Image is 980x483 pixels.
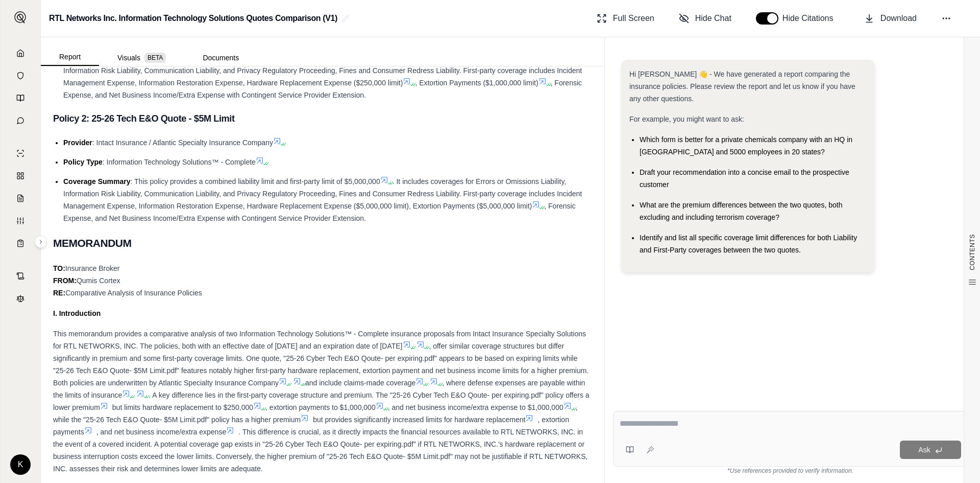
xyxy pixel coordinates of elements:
[63,202,576,222] span: , Forensic Expense, and Net Business Income/Extra Expense with Contingent Service Provider Extens...
[99,50,184,66] button: Visuals
[77,277,120,285] span: Qumis Cortex
[7,88,34,108] a: Prompt Library
[14,11,27,24] img: Expand sidebar
[112,403,253,411] span: but limits hardware replacement to $250,000
[92,139,273,147] span: : Intact Insurance / Atlantic Specialty Insurance Company
[96,428,227,436] span: , and net business income/extra expense
[629,70,855,103] span: Hi [PERSON_NAME] 👋 - We have generated a report comparing the insurance policies. Please review t...
[7,43,34,63] a: Home
[880,12,917,25] span: Download
[53,342,589,387] span: , offer similar coverage structures but differ significantly in premium and some first-party cove...
[63,54,582,87] span: . It includes coverages for Errors or Omissions Liability, Information Risk Liability, Communicat...
[305,379,415,387] span: and include claims-made coverage
[65,289,202,297] span: Comparative Analysis of Insurance Policies
[53,330,586,350] span: This memorandum provides a comparative analysis of two Information Technology Solutions™ - Comple...
[613,12,654,25] span: Full Screen
[53,277,77,285] strong: FROM:
[7,166,34,186] a: Policy Comparisons
[53,289,65,297] strong: RE:
[10,7,31,28] button: Expand sidebar
[53,109,592,128] h3: Policy 2: 25-26 Tech E&O Quote - $5M Limit
[782,12,840,25] span: Hide Citations
[7,233,34,254] a: Coverage Table
[35,236,47,248] button: Expand sidebar
[7,188,34,209] a: Claim Coverage
[63,158,103,166] span: Policy Type
[7,266,34,286] a: Contract Analysis
[313,416,525,424] span: but provides significantly increased limits for hardware replacement
[640,201,842,221] span: What are the premium differences between the two quotes, both excluding and including terrorism c...
[860,8,921,29] button: Download
[53,416,569,436] span: , extortion payments
[53,309,101,317] strong: I. Introduction
[63,177,582,210] span: . It includes coverages for Errors or Omissions Liability, Information Risk Liability, Communicat...
[7,211,34,231] a: Custom Report
[7,288,34,309] a: Legal Search Engine
[640,135,852,156] span: Which form is better for a private chemicals company with an HQ in [GEOGRAPHIC_DATA] and 5000 emp...
[53,264,65,272] strong: TO:
[53,391,590,411] span: . A key difference lies in the first-party coverage structure and premium. The "25-26 Cyber Tech ...
[918,446,930,454] span: Ask
[103,158,256,166] span: : Information Technology Solutions™ - Complete
[640,168,849,189] span: Draft your recommendation into a concise email to the prospective customer
[184,50,257,66] button: Documents
[675,8,736,29] button: Hide Chat
[53,379,585,399] span: , where defense expenses are payable within the limits of insurance
[629,115,744,123] span: For example, you might want to ask:
[10,454,31,475] div: K
[613,467,968,475] div: *Use references provided to verify information.
[63,177,131,186] span: Coverage Summary
[968,234,976,270] span: CONTENTS
[131,177,380,186] span: : This policy provides a combined liability limit and first-party limit of $5,000,000
[7,65,34,86] a: Documents Vault
[7,143,34,164] a: Single Policy
[900,441,961,459] button: Ask
[415,79,538,87] span: , Extortion Payments ($1,000,000 limit)
[63,139,92,147] span: Provider
[695,12,731,25] span: Hide Chat
[53,403,578,424] span: , while the "25-26 Tech E&O Quote- $5M Limit.pdf" policy has a higher premium
[7,110,34,131] a: Chat
[53,428,587,473] span: . This difference is crucial, as it directly impacts the financial resources available to RTL NET...
[640,234,857,254] span: Identify and list all specific coverage limit differences for both Liability and First-Party cove...
[65,264,120,272] span: Insurance Broker
[41,49,99,66] button: Report
[388,403,563,411] span: , and net business income/extra expense to $1,000,000
[144,53,166,63] span: BETA
[49,9,337,28] h2: RTL Networks Inc. Information Technology Solutions Quotes Comparison (V1)
[593,8,658,29] button: Full Screen
[265,403,376,411] span: , extortion payments to $1,000,000
[53,233,592,254] h2: MEMORANDUM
